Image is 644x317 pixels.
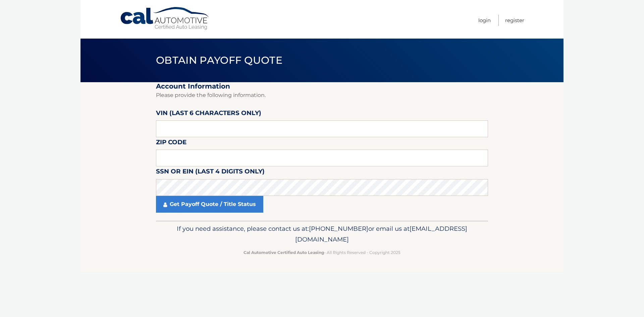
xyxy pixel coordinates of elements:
strong: Cal Automotive Certified Auto Leasing [244,250,324,255]
label: VIN (last 6 characters only) [156,108,261,120]
a: Get Payoff Quote / Title Status [156,196,263,213]
label: Zip Code [156,137,186,150]
span: [PHONE_NUMBER] [309,225,368,232]
a: Login [478,15,491,26]
a: Register [505,15,524,26]
p: If you need assistance, please contact us at: or email us at [160,223,484,245]
p: Please provide the following information. [156,91,488,100]
h2: Account Information [156,82,488,91]
span: Obtain Payoff Quote [156,54,282,66]
a: Cal Automotive [120,7,210,31]
p: - All Rights Reserved - Copyright 2025 [160,249,484,256]
label: SSN or EIN (last 4 digits only) [156,166,265,179]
